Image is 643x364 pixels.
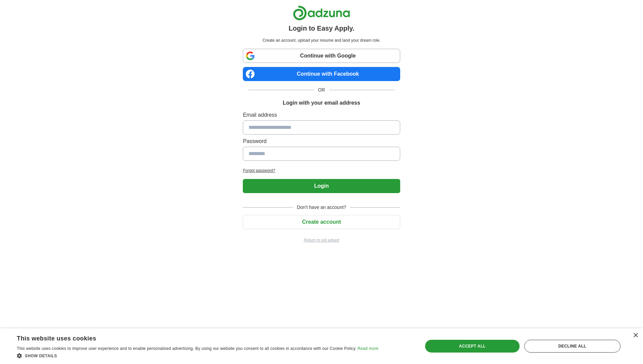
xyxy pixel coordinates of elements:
span: Don't have an account? [293,204,350,211]
span: This website uses cookies to improve user experience and to enable personalised advertising. By u... [17,346,356,351]
h1: Login with your email address [283,99,360,107]
a: Continue with Facebook [243,67,400,81]
div: This website uses cookies [17,332,362,342]
img: Adzuna logo [293,5,350,21]
a: Return to job advert [243,237,400,243]
a: Forgot password? [243,168,400,174]
span: OR [314,86,329,94]
span: Show details [25,354,57,358]
div: Decline all [524,340,620,353]
a: Continue with Google [243,49,400,63]
button: Create account [243,215,400,229]
div: Accept all [425,340,519,353]
a: Create account [243,219,400,225]
button: Login [243,179,400,193]
div: Show details [17,352,378,359]
h1: Login to Easy Apply. [289,23,354,33]
label: Password [243,137,400,145]
div: Close [633,333,638,338]
p: Create an account, upload your resume and land your dream role. [244,37,399,43]
a: Read more, opens a new window [357,346,378,351]
label: Email address [243,111,400,119]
